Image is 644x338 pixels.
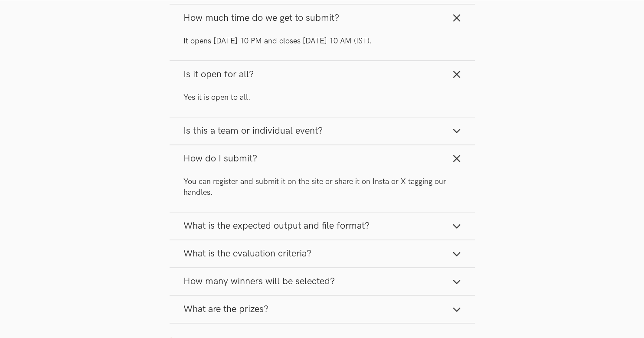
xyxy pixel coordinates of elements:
[183,220,369,232] span: What is the expected output and file format?
[170,61,475,88] button: Is it open for all?
[170,295,475,323] button: What are the prizes?
[170,4,475,32] button: How much time do we get to submit?
[170,88,475,117] div: Is it open for all?
[170,240,475,267] button: What is the evaluation criteria?
[170,145,475,172] button: How do I submit?
[170,172,475,212] div: How do I submit?
[183,12,339,24] span: How much time do we get to submit?
[170,268,475,295] button: How many winners will be selected?
[183,248,311,259] span: What is the evaluation criteria?
[170,117,475,144] button: Is this a team or individual event?
[183,276,335,287] span: How many winners will be selected?
[183,153,257,164] span: How do I submit?
[183,69,254,80] span: Is it open for all?
[183,125,323,137] span: Is this a team or individual event?
[170,212,475,240] button: What is the expected output and file format?
[183,176,461,198] p: You can register and submit it on the site or share it on Insta or X tagging our handles.
[170,32,475,60] div: How much time do we get to submit?
[183,92,461,103] p: Yes it is open to all.
[183,36,461,46] p: It opens [DATE] 10 PM and closes [DATE] 10 AM (IST).
[183,303,268,315] span: What are the prizes?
